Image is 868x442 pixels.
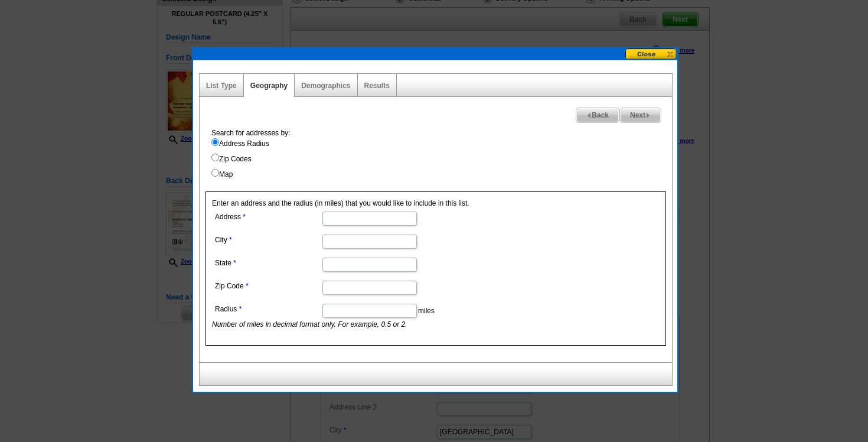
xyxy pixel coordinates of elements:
input: Map [211,169,219,177]
dd: miles [212,301,526,330]
label: State [215,258,321,268]
label: Address Radius [211,138,672,149]
label: Radius [215,304,321,314]
input: Address Radius [211,138,219,146]
label: Zip Codes [211,154,672,164]
label: City [215,235,321,245]
a: Geography [250,82,288,90]
label: Map [211,169,672,180]
label: Zip Code [215,281,321,291]
img: button-next-arrow-gray.png [645,113,651,118]
a: Demographics [301,82,350,90]
span: Back [576,108,619,122]
a: Back [576,108,619,123]
a: Next [619,108,661,123]
a: List Type [206,82,237,90]
div: Enter an address and the radius (in miles) that you would like to include in this list. [205,191,666,346]
div: Search for addresses by: [205,128,672,180]
input: Zip Codes [211,154,219,161]
label: Address [215,212,321,222]
img: button-prev-arrow-gray.png [586,113,592,118]
span: Next [620,108,661,122]
a: Results [364,82,390,90]
i: Number of miles in decimal format only. For example, 0.5 or 2. [212,320,407,329]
